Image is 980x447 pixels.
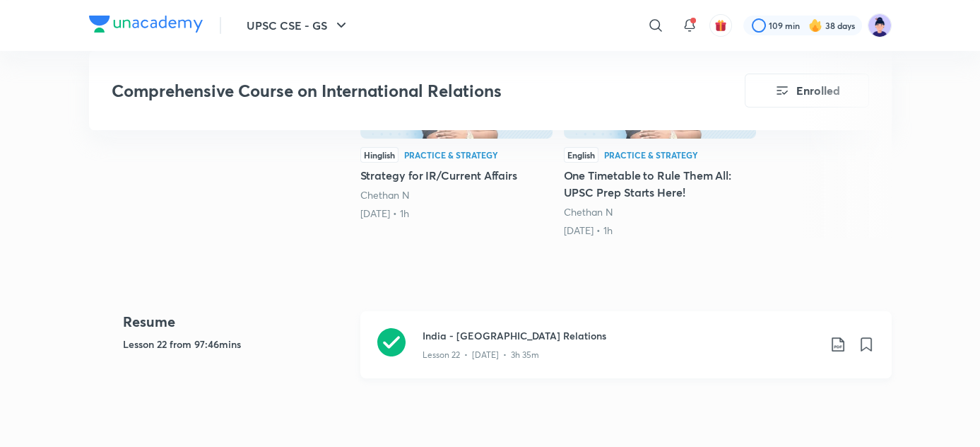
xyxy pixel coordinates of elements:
a: 1.8KEnglishPractice & StrategyOne Timetable to Rule Them All: UPSC Prep Starts Here!Chethan N[DAT... [564,28,756,238]
a: Chethan N [360,188,410,202]
a: India - [GEOGRAPHIC_DATA] RelationsLesson 22 • [DATE] • 3h 35m [360,311,892,395]
h3: Comprehensive Course on International Relations [112,81,665,101]
button: UPSC CSE - GS [238,11,358,40]
h5: Lesson 22 from 97:46mins [123,337,349,352]
div: Chethan N [360,188,553,202]
h5: One Timetable to Rule Them All: UPSC Prep Starts Here! [564,167,756,201]
div: 6th Jul • 1h [360,207,553,221]
button: Enrolled [745,74,869,108]
div: Chethan N [564,205,756,219]
img: streak [808,18,822,33]
h3: India - [GEOGRAPHIC_DATA] Relations [423,328,818,343]
img: Company Logo [89,16,203,33]
img: Ravi Chalotra [868,13,892,37]
div: Hinglish [360,147,399,163]
h5: Strategy for IR/Current Affairs [360,167,553,184]
div: Practice & Strategy [404,151,498,159]
p: Lesson 22 • [DATE] • 3h 35m [423,349,539,361]
div: Practice & Strategy [604,151,698,159]
div: 2nd Aug • 1h [564,223,756,238]
a: Chethan N [564,205,613,219]
button: avatar [709,14,732,37]
h4: Resume [123,311,349,332]
a: Company Logo [89,16,203,36]
a: One Timetable to Rule Them All: UPSC Prep Starts Here! [564,28,756,238]
div: English [564,147,598,163]
img: avatar [714,19,727,32]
